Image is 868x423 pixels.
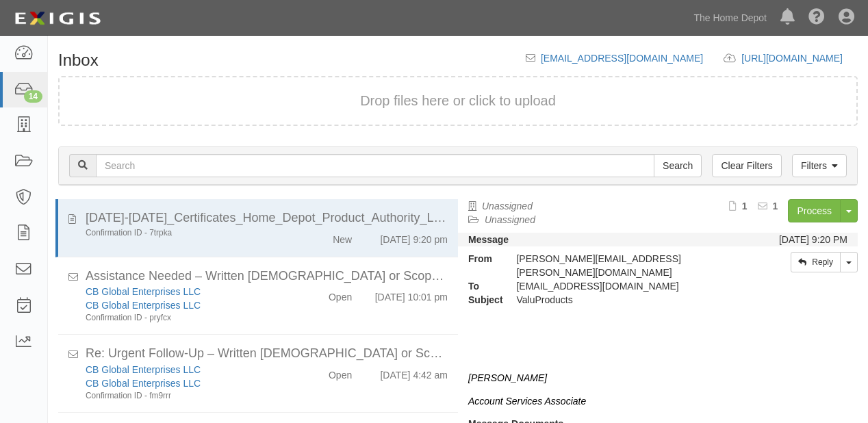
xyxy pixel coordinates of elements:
a: CB Global Enterprises LLC [86,300,201,311]
i: [PERSON_NAME] [468,372,547,383]
b: 1 [742,201,748,211]
input: Search [654,154,702,177]
div: 2025-2026_Certificates_Home_Depot_Product_Authority_LLC-ValuProducts.pdf [86,209,448,227]
a: [EMAIL_ADDRESS][DOMAIN_NAME] [541,53,703,64]
i: Account Services Associate [468,396,586,407]
a: CB Global Enterprises LLC [86,378,201,389]
div: [DATE] 9:20 pm [380,227,448,246]
button: Drop files here or click to upload [360,91,556,111]
strong: From [458,252,506,266]
a: The Home Depot [687,4,774,31]
strong: To [458,279,506,293]
a: CB Global Enterprises LLC [86,286,201,297]
h1: Inbox [58,51,99,69]
a: [URL][DOMAIN_NAME] [741,53,858,64]
strong: Message [468,234,509,245]
div: inbox@thdmerchandising.complianz.com [506,279,748,293]
a: Filters [792,154,847,177]
a: Clear Filters [712,154,781,177]
i: Help Center - Complianz [808,10,825,26]
strong: Subject [458,293,506,307]
div: New [333,227,352,246]
div: Assistance Needed – Written Contract or Scope of Work for COI (Home Depot Onboarding) [86,268,448,285]
div: Re: Urgent Follow-Up – Written Contract or Scope of Work Needed for COI [86,345,448,363]
img: logo-5460c22ac91f19d4615b14bd174203de0afe785f0fc80cf4dbbc73dc1793850b.png [10,6,105,31]
a: CB Global Enterprises LLC [86,364,201,375]
div: 14 [24,90,42,103]
div: [DATE] 10:01 pm [375,285,448,304]
b: 1 [773,201,778,211]
div: [PERSON_NAME][EMAIL_ADDRESS][PERSON_NAME][DOMAIN_NAME] [506,252,748,279]
div: Open [329,285,352,304]
a: Reply [791,252,841,272]
a: Unassigned [482,201,533,211]
div: [DATE] 4:42 am [380,363,448,382]
input: Search [96,154,654,177]
div: Confirmation ID - 7trpka [86,227,288,239]
div: Confirmation ID - fm9rrr [86,390,288,402]
div: Open [329,363,352,382]
a: Unassigned [485,214,535,225]
div: ValuProducts [506,293,748,307]
a: Process [788,199,841,222]
div: Confirmation ID - pryfcx [86,312,288,324]
div: [DATE] 9:20 PM [779,233,847,246]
